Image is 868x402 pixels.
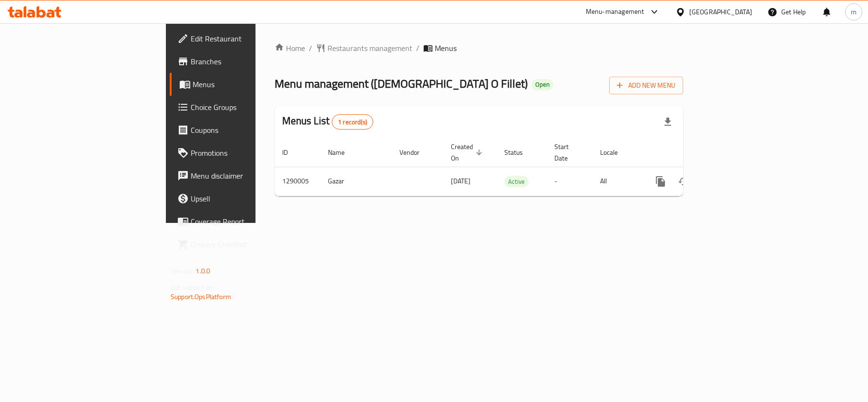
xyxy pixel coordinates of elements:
span: Status [504,147,535,158]
span: Menu management ( [DEMOGRAPHIC_DATA] O Fillet ) [275,73,528,94]
div: Export file [656,111,679,133]
span: Grocery Checklist [191,239,303,250]
span: Locale [600,147,630,158]
a: Coupons [170,119,311,141]
nav: breadcrumb [275,42,683,54]
span: Created On [451,141,485,164]
button: Add New Menu [609,77,683,94]
span: Promotions [191,147,303,159]
span: Menus [193,79,303,90]
div: Total records count [332,114,373,130]
span: Menus [435,42,457,54]
h2: Menus List [282,114,373,130]
a: Promotions [170,141,311,164]
a: Choice Groups [170,96,311,119]
span: Version: [171,265,194,277]
span: Vendor [399,147,432,158]
span: Add New Menu [617,80,675,91]
span: Upsell [191,193,303,204]
a: Edit Restaurant [170,27,311,50]
a: Grocery Checklist [170,233,311,256]
span: Get support on: [171,281,214,293]
span: Active [504,176,529,187]
span: Edit Restaurant [191,33,303,44]
a: Menu disclaimer [170,164,311,187]
td: - [547,167,592,196]
th: Actions [642,138,748,167]
span: 1.0.0 [195,265,210,277]
a: Support.OpsPlatform [171,291,231,303]
span: Menu disclaimer [191,170,303,181]
button: Change Status [672,170,695,193]
div: [GEOGRAPHIC_DATA] [689,7,752,17]
td: All [592,167,642,196]
td: Gazar [320,167,392,196]
span: Restaurants management [327,42,412,54]
table: enhanced table [275,138,748,196]
div: Menu-management [586,6,644,18]
a: Restaurants management [316,42,412,54]
span: Coverage Report [191,216,303,227]
span: [DATE] [451,175,470,187]
span: ID [282,147,300,158]
span: Open [531,80,553,89]
li: / [416,42,419,54]
span: Branches [191,56,303,67]
span: Name [328,147,357,158]
span: Start Date [554,141,581,164]
span: Coupons [191,124,303,136]
a: Coverage Report [170,210,311,233]
a: Upsell [170,187,311,210]
span: m [851,7,857,17]
a: Branches [170,50,311,73]
span: 1 record(s) [332,118,373,127]
div: Open [531,79,553,90]
a: Menus [170,73,311,96]
span: Choice Groups [191,101,303,113]
button: more [649,170,672,193]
